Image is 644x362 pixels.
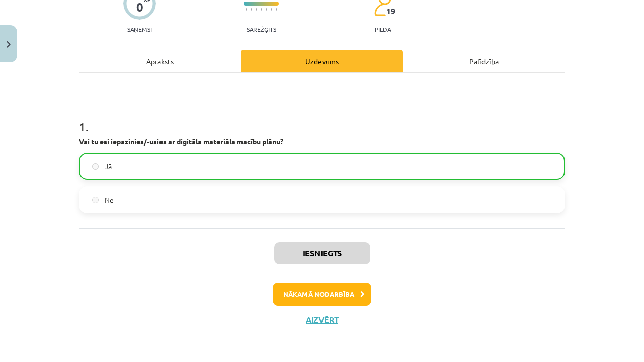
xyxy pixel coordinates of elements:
[375,26,391,33] p: pilda
[92,197,99,203] input: Nē
[274,242,370,264] button: Iesniegts
[105,195,114,205] span: Nē
[271,8,272,11] img: icon-short-line-57e1e144782c952c97e751825c79c345078a6d821885a25fce030b3d8c18986b.svg
[92,163,99,170] input: Jā
[247,26,276,33] p: Sarežģīts
[261,8,262,11] img: icon-short-line-57e1e144782c952c97e751825c79c345078a6d821885a25fce030b3d8c18986b.svg
[273,283,371,306] button: Nākamā nodarbība
[386,7,395,16] span: 19
[246,8,247,11] img: icon-short-line-57e1e144782c952c97e751825c79c345078a6d821885a25fce030b3d8c18986b.svg
[105,161,112,172] span: Jā
[241,50,403,72] div: Uzdevums
[79,50,241,72] div: Apraksts
[251,8,252,11] img: icon-short-line-57e1e144782c952c97e751825c79c345078a6d821885a25fce030b3d8c18986b.svg
[266,8,267,11] img: icon-short-line-57e1e144782c952c97e751825c79c345078a6d821885a25fce030b3d8c18986b.svg
[403,50,565,72] div: Palīdzība
[7,41,11,48] img: icon-close-lesson-0947bae3869378f0d4975bcd49f059093ad1ed9edebbc8119c70593378902aed.svg
[276,8,277,11] img: icon-short-line-57e1e144782c952c97e751825c79c345078a6d821885a25fce030b3d8c18986b.svg
[79,137,283,146] strong: Vai tu esi iepazinies/-usies ar digitāla materiāla macību plānu?
[79,102,565,133] h1: 1 .
[303,315,341,325] button: Aizvērt
[123,26,156,33] p: Saņemsi
[256,8,257,11] img: icon-short-line-57e1e144782c952c97e751825c79c345078a6d821885a25fce030b3d8c18986b.svg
